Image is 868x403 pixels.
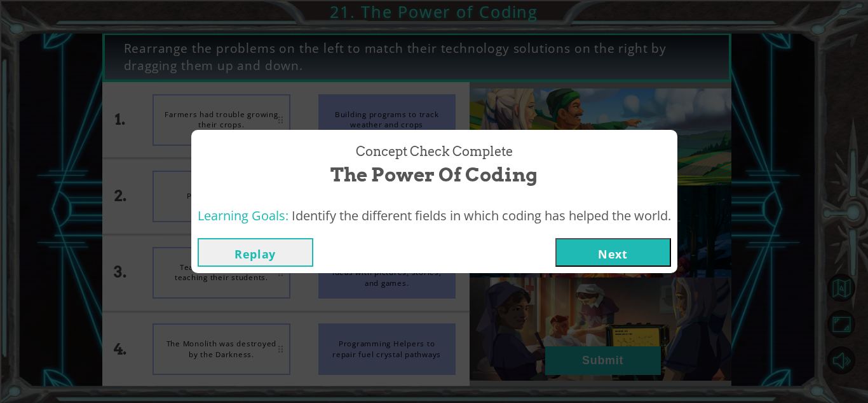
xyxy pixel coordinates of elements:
[5,85,863,97] div: Move To ...
[5,51,863,62] div: Options
[5,5,863,17] div: Sort A > Z
[330,161,538,188] span: The Power of Coding
[5,28,863,39] div: Move To ...
[5,62,863,74] div: Sign out
[198,238,313,267] button: Replay
[5,17,863,28] div: Sort New > Old
[356,143,513,161] span: Concept Check Complete
[292,207,671,224] span: Identify the different fields in which coding has helped the world.
[5,39,863,51] div: Delete
[555,238,671,267] button: Next
[198,207,288,224] span: Learning Goals:
[5,74,863,85] div: Rename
